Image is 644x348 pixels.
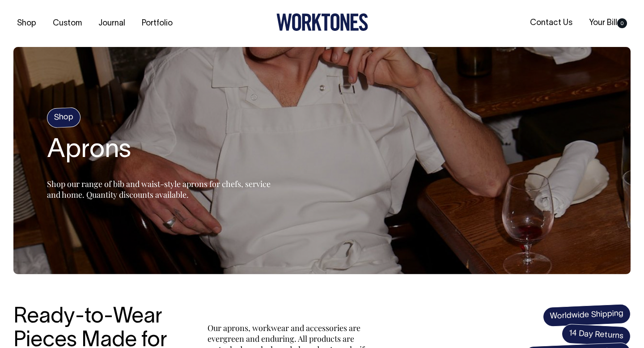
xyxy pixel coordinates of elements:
[47,178,271,200] span: Shop our range of bib and waist-style aprons for chefs, service and home. Quantity discounts avai...
[95,16,129,31] a: Journal
[138,16,176,31] a: Portfolio
[561,323,631,347] span: 14 Day Returns
[49,16,85,31] a: Custom
[13,16,40,31] a: Shop
[617,18,627,28] span: 0
[47,136,271,165] h1: Aprons
[542,304,631,327] span: Worldwide Shipping
[526,16,576,30] a: Contact Us
[47,107,81,128] h4: Shop
[585,16,631,30] a: Your Bill0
